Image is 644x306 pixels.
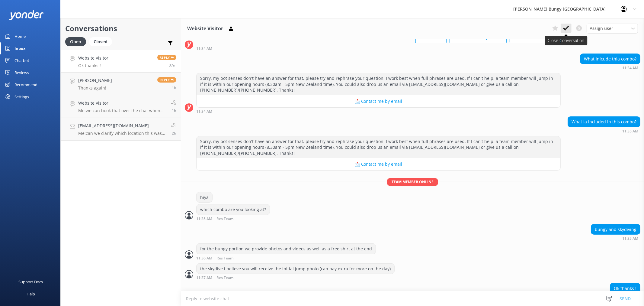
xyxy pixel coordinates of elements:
[197,158,560,170] button: 📩 Contact me by email
[387,178,438,186] span: Team member online
[19,276,43,288] div: Support Docs
[9,10,44,20] img: yonder-white-logo.png
[65,38,89,45] a: Open
[197,264,394,274] div: the skydive i believe you will receive the initial jump photo (can pay extra for more on the day)
[580,54,640,64] div: What inlcude thia combo?
[196,109,561,113] div: Sep 20 2025 11:34am (UTC +12:00) Pacific/Auckland
[196,256,376,260] div: Sep 20 2025 11:36am (UTC +12:00) Pacific/Auckland
[78,63,108,68] p: Ok thanks !
[157,77,176,83] span: Reply
[172,131,176,136] span: Sep 20 2025 09:53am (UTC +12:00) Pacific/Auckland
[78,77,112,84] h4: [PERSON_NAME]
[14,54,29,67] div: Chatbot
[197,204,270,215] div: which combo are you looking at?
[197,95,560,107] button: 📩 Contact me by email
[196,217,212,221] strong: 11:35 AM
[622,129,638,133] strong: 11:35 AM
[216,276,233,280] span: Res Team
[587,24,638,33] div: Assign User
[78,108,166,113] p: Me: we can book that over the chat when you are ready
[196,276,212,280] strong: 11:37 AM
[172,85,176,90] span: Sep 20 2025 10:52am (UTC +12:00) Pacific/Auckland
[196,110,212,113] strong: 11:34 AM
[622,66,638,70] strong: 11:34 AM
[568,129,640,133] div: Sep 20 2025 11:35am (UTC +12:00) Pacific/Auckland
[580,66,640,70] div: Sep 20 2025 11:34am (UTC +12:00) Pacific/Auckland
[216,217,233,221] span: Res Team
[61,50,181,73] a: Website VisitorOk thanks !Reply37m
[14,30,26,42] div: Home
[157,55,176,60] span: Reply
[591,236,640,240] div: Sep 20 2025 11:35am (UTC +12:00) Pacific/Auckland
[196,47,212,50] strong: 11:34 AM
[196,275,395,280] div: Sep 20 2025 11:37am (UTC +12:00) Pacific/Auckland
[65,37,86,46] div: Open
[65,23,176,34] h2: Conversations
[197,192,212,203] div: hiya
[14,67,29,79] div: Reviews
[622,237,638,240] strong: 11:35 AM
[197,244,376,254] div: for the bungy portion we provide photos and videos as well as a free shirt at the end
[610,283,640,294] div: Ok thanks !
[14,42,26,54] div: Inbox
[187,25,223,33] h3: Website Visitor
[78,85,112,91] p: Thanks again!
[197,73,560,95] div: Sorry, my bot senses don't have an answer for that, please try and rephrase your question, I work...
[61,118,181,141] a: [EMAIL_ADDRESS][DOMAIN_NAME]Me:can we clarify which location this was at? Is this in [GEOGRAPHIC_...
[172,108,176,113] span: Sep 20 2025 10:19am (UTC +12:00) Pacific/Auckland
[196,216,270,221] div: Sep 20 2025 11:35am (UTC +12:00) Pacific/Auckland
[78,131,166,136] p: Me: can we clarify which location this was at? Is this in [GEOGRAPHIC_DATA]?
[78,122,166,129] h4: [EMAIL_ADDRESS][DOMAIN_NAME]
[216,256,233,260] span: Res Team
[78,100,166,106] h4: Website Visitor
[61,73,181,95] a: [PERSON_NAME]Thanks again!Reply1h
[568,117,640,127] div: What ia included in this combo?
[61,95,181,118] a: Website VisitorMe:we can book that over the chat when you are ready1h
[196,256,212,260] strong: 11:36 AM
[169,63,176,68] span: Sep 20 2025 11:37am (UTC +12:00) Pacific/Auckland
[14,91,29,103] div: Settings
[14,79,37,91] div: Recommend
[89,38,115,45] a: Closed
[27,288,35,300] div: Help
[89,37,112,46] div: Closed
[78,55,108,61] h4: Website Visitor
[591,224,640,235] div: bungy and skydiving
[590,25,613,32] span: Assign user
[196,46,561,50] div: Sep 20 2025 11:34am (UTC +12:00) Pacific/Auckland
[197,136,560,158] div: Sorry, my bot senses don't have an answer for that, please try and rephrase your question, I work...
